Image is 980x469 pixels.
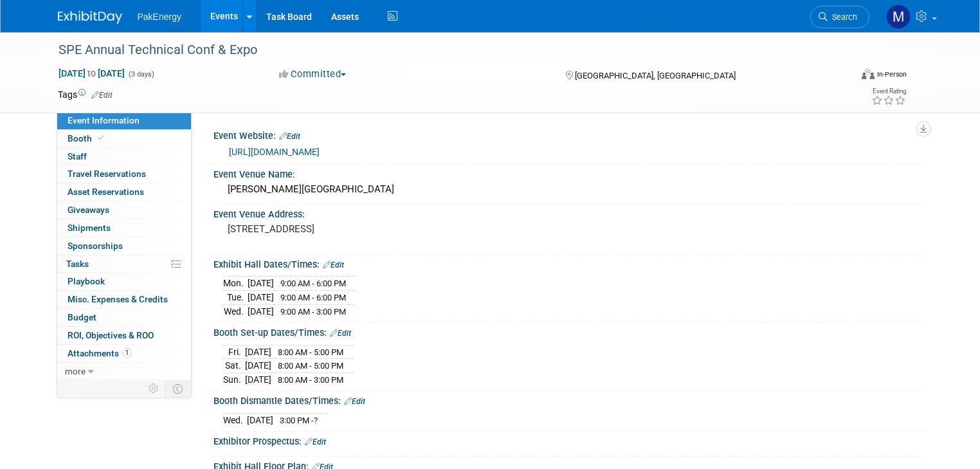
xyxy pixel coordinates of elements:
div: Exhibit Hall Dates/Times: [213,255,923,271]
a: Giveaways [57,201,191,219]
span: Asset Reservations [68,187,144,197]
a: Attachments1 [57,345,191,362]
a: Edit [344,397,365,406]
a: Search [810,6,869,28]
span: Playbook [68,276,105,286]
span: 8:00 AM - 3:00 PM [278,375,343,385]
a: Tasks [57,255,191,273]
a: Edit [305,437,326,446]
a: Shipments [57,219,191,237]
span: PakEnergy [138,12,181,22]
span: Tasks [66,259,89,269]
td: Tue. [223,291,248,305]
span: Staff [68,151,87,161]
td: [DATE] [247,413,273,427]
td: Mon. [223,277,248,291]
a: Edit [323,261,344,270]
img: Mary Walker [886,5,911,29]
span: 9:00 AM - 3:00 PM [280,307,346,317]
img: Format-Inperson.png [862,69,875,79]
span: (3 days) [127,70,154,78]
a: ROI, Objectives & ROO [57,327,191,344]
div: Booth Dismantle Dates/Times: [213,391,923,408]
img: ExhibitDay [58,11,122,24]
span: Budget [68,312,96,322]
td: [DATE] [245,372,271,386]
td: Toggle Event Tabs [165,380,191,397]
span: ROI, Objectives & ROO [68,330,154,340]
span: Attachments [68,348,132,358]
td: [DATE] [245,345,271,359]
td: Sat. [223,359,245,373]
a: Edit [279,132,300,141]
td: Tags [58,88,113,101]
span: 1 [122,348,132,358]
a: Edit [330,329,351,338]
a: Booth [57,130,191,147]
a: Budget [57,309,191,326]
span: 3:00 PM - [280,416,318,425]
a: Asset Reservations [57,183,191,201]
span: [GEOGRAPHIC_DATA], [GEOGRAPHIC_DATA] [575,71,736,80]
td: Personalize Event Tab Strip [143,380,165,397]
span: Shipments [68,223,111,233]
a: Staff [57,148,191,165]
div: Event Format [781,67,907,86]
span: Travel Reservations [68,169,146,179]
span: 8:00 AM - 5:00 PM [278,361,343,371]
div: Exhibitor Prospectus: [213,432,923,448]
td: Wed. [223,413,247,427]
div: Event Rating [871,88,906,95]
div: In-Person [876,69,907,79]
a: Misc. Expenses & Credits [57,291,191,308]
td: Sun. [223,372,245,386]
span: [DATE] [DATE] [58,68,125,79]
td: [DATE] [248,277,274,291]
a: Playbook [57,273,191,290]
div: Event Website: [213,126,923,143]
td: [DATE] [248,291,274,305]
i: Booth reservation complete [98,134,104,142]
span: Giveaways [68,205,109,215]
button: Committed [275,68,351,81]
a: Edit [91,91,113,100]
a: more [57,363,191,380]
span: 8:00 AM - 5:00 PM [278,347,343,357]
span: to [86,68,98,78]
td: [DATE] [245,359,271,373]
td: [DATE] [248,304,274,318]
span: 9:00 AM - 6:00 PM [280,279,346,288]
span: Search [828,12,857,22]
div: Event Venue Name: [213,165,923,181]
span: Sponsorships [68,241,123,251]
span: Event Information [68,115,140,125]
span: more [65,366,86,376]
a: Travel Reservations [57,165,191,183]
div: Event Venue Address: [213,205,923,221]
span: 9:00 AM - 6:00 PM [280,293,346,302]
pre: [STREET_ADDRESS] [228,223,495,235]
a: Event Information [57,112,191,129]
a: [URL][DOMAIN_NAME] [229,147,320,157]
span: Misc. Expenses & Credits [68,294,168,304]
td: Wed. [223,304,248,318]
div: Booth Set-up Dates/Times: [213,323,923,340]
span: ? [314,416,318,425]
span: Booth [68,133,107,143]
div: [PERSON_NAME][GEOGRAPHIC_DATA] [223,179,913,199]
div: SPE Annual Technical Conf & Expo [54,39,835,62]
a: Sponsorships [57,237,191,255]
td: Fri. [223,345,245,359]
